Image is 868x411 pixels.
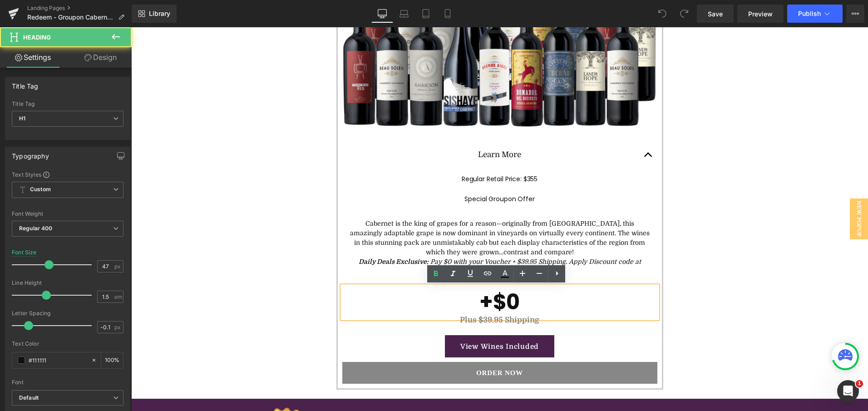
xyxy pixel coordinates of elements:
b: Plus $39.95 Shipping [329,288,408,297]
a: Mobile [437,5,459,23]
div: Text Color [12,341,123,347]
div: Font Weight [12,211,123,217]
span: em [114,294,122,300]
em: Pay $0 with your Voucher + $39.95 Shipping. Apply Discount code at Checkout. [227,231,510,248]
div: % [101,352,123,368]
button: Publish [787,5,843,23]
button: Undo [653,5,671,23]
strong: Daily Deals Exclusive: [227,231,297,238]
span: px [114,263,122,269]
span: Redeem - Groupon Cabernet 18-Pack [27,14,114,21]
span: Preview [748,9,773,19]
span: New Popup [719,171,737,212]
span: px [114,324,122,330]
a: Laptop [393,5,415,23]
span: Library [149,10,170,18]
p: Cabernet is the king of grapes for a reason—originally from [GEOGRAPHIC_DATA], this amazingly ada... [218,192,519,230]
div: Title Tag [12,77,39,90]
button: More [846,5,864,23]
a: Design [68,47,133,68]
h6: Special Groupon Offer [218,167,519,177]
div: Typography [12,147,49,160]
button: ORDER NOW [211,335,526,357]
b: +$0 [348,260,389,289]
a: Desktop [371,5,393,23]
span: Publish [798,10,821,17]
b: Custom [30,186,51,193]
a: New Library [132,5,177,23]
a: Landing Pages [27,5,132,12]
span: Save [708,9,723,19]
span: View Wines Included [329,315,408,323]
div: Text Styles [12,171,123,178]
div: Font [12,379,123,386]
a: View Wines Included [314,308,423,330]
b: H1 [19,115,25,122]
h5: Regular Retail Price: $355 [218,147,519,157]
p: Learn More [229,121,508,134]
a: Tablet [415,5,437,23]
input: Color [29,355,87,365]
span: Heading [23,34,51,41]
button: Redo [675,5,693,23]
div: Title Tag [12,101,123,107]
i: Default [19,394,39,402]
iframe: Intercom live chat [837,380,859,402]
a: Preview [737,5,784,23]
span: 1 [856,380,863,387]
b: Regular 400 [19,225,53,232]
div: Font Size [12,249,37,256]
div: Line Height [12,280,123,286]
span: Offer Code GRPNCAB [350,240,418,248]
div: Letter Spacing [12,310,123,317]
span: ORDER NOW [345,342,392,349]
